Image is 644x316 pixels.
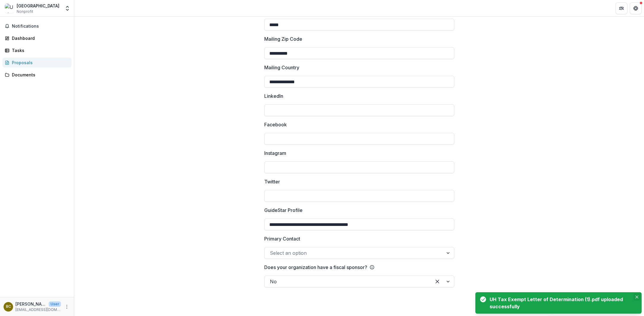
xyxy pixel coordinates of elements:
p: Twitter [264,178,280,185]
div: Clear selected options [433,277,442,286]
div: Tasks [12,47,67,54]
span: Notifications [12,24,69,29]
p: Mailing Zip Code [264,35,302,43]
button: Open entity switcher [63,2,72,14]
div: UH Tax Exempt Letter of Determination (1).pdf uploaded successfully [490,296,630,310]
p: LinkedIn [264,92,283,100]
a: Proposals [2,58,72,67]
p: GuideStar Profile [264,207,303,214]
div: Brandee Carlson [6,305,11,309]
div: Dashboard [12,35,67,41]
p: Does your organization have a fiscal sponsor? [264,264,367,271]
p: Primary Contact [264,235,300,242]
p: User [49,301,61,307]
p: [EMAIL_ADDRESS][DOMAIN_NAME] [15,307,61,312]
button: More [63,303,70,310]
p: Instagram [264,150,286,157]
img: University of Houston [5,4,14,13]
div: Notifications-bottom-right [473,290,644,316]
button: Notifications [2,21,72,31]
a: Documents [2,70,72,80]
div: Documents [12,72,67,78]
p: Mailing Country [264,64,299,71]
div: Proposals [12,59,67,66]
a: Dashboard [2,33,72,43]
button: Partners [615,2,627,14]
a: Tasks [2,45,72,55]
button: Close [633,293,640,301]
div: [GEOGRAPHIC_DATA] [17,3,59,9]
p: [PERSON_NAME] [15,301,46,307]
span: Nonprofit [17,9,33,14]
p: Facebook [264,121,287,128]
button: Get Help [630,2,642,14]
